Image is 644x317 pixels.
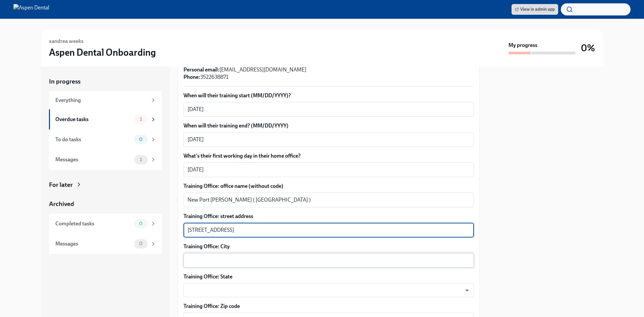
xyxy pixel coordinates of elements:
textarea: [DATE] [187,105,470,113]
textarea: [DATE] [187,166,470,174]
span: 0 [135,241,147,246]
div: Messages [55,240,131,248]
img: Aspen Dental [13,4,49,15]
textarea: [STREET_ADDRESS] [187,226,470,234]
a: Everything [49,91,162,109]
label: When will their training start (MM/DD/YYYY)? [183,92,474,99]
div: Everything [55,97,148,104]
a: Messages1 [49,150,162,170]
label: When will their training end? (MM/DD/YYYY) [183,122,474,129]
a: View in admin app [512,4,558,15]
strong: Phone: [183,74,200,80]
strong: My progress [508,42,537,49]
label: Training Office: office name (without code) [183,182,474,190]
div: To do tasks [55,136,131,143]
h6: xandrea weeks [49,38,84,45]
a: Completed tasks0 [49,214,162,234]
a: Messages0 [49,234,162,254]
textarea: New Port [PERSON_NAME] ( [GEOGRAPHIC_DATA] ) [187,196,470,204]
textarea: [DATE] [187,136,470,144]
div: ​ [183,283,474,297]
span: 0 [135,137,147,142]
div: Completed tasks [55,220,131,227]
label: Training Office: Zip code [183,303,474,310]
div: Messages [55,156,131,163]
span: 1 [136,157,146,162]
div: Overdue tasks [55,116,131,123]
h3: Aspen Dental Onboarding [49,46,156,58]
label: Training Office: street address [183,213,474,220]
strong: Personal email: [183,66,219,73]
span: View in admin app [515,6,555,13]
span: 1 [136,117,146,122]
a: Archived [49,200,162,208]
a: To do tasks0 [49,129,162,150]
label: Training Office: State [183,273,474,280]
label: Training Office: City [183,243,474,250]
h3: 0% [581,42,595,54]
div: For later [49,180,73,189]
span: 0 [135,221,147,226]
a: In progress [49,77,162,86]
label: What's their first working day in their home office? [183,152,474,160]
a: Overdue tasks1 [49,109,162,129]
a: For later [49,180,162,189]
